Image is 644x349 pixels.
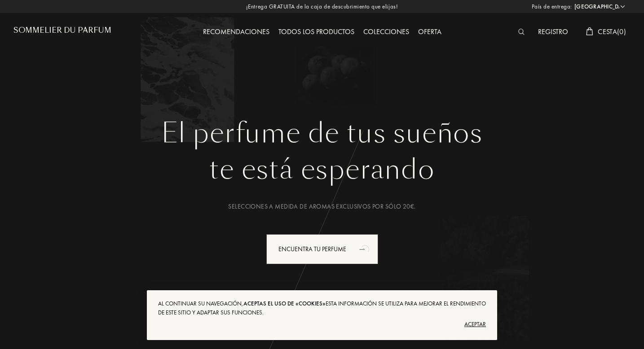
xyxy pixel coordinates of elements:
div: Al continuar su navegación, Esta información se utiliza para mejorar el rendimiento de este sitio... [158,299,486,317]
img: cart_white.svg [586,27,593,35]
div: animation [356,240,374,258]
a: Oferta [414,27,446,36]
div: Colecciones [359,26,414,38]
span: Cesta ( 0 ) [598,27,626,36]
div: te está esperando [20,149,624,190]
span: País de entrega: [532,2,572,11]
a: Sommelier du Parfum [13,26,111,38]
a: Registro [534,27,573,36]
a: Todos los productos [274,27,359,36]
div: Aceptar [158,317,486,332]
div: Encuentra tu perfume [266,234,378,264]
div: Selecciones a medida de aromas exclusivos por sólo 20€. [20,202,624,211]
a: Encuentra tu perfumeanimation [260,234,385,264]
span: aceptas el uso de «cookies» [243,300,326,307]
h1: Sommelier du Parfum [13,26,111,35]
h1: El perfume de tus sueños [20,117,624,149]
div: Recomendaciones [198,26,274,38]
div: Oferta [414,26,446,38]
a: Recomendaciones [198,27,274,36]
a: Colecciones [359,27,414,36]
img: search_icn_white.svg [518,29,525,35]
div: Registro [534,26,573,38]
div: Todos los productos [274,26,359,38]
